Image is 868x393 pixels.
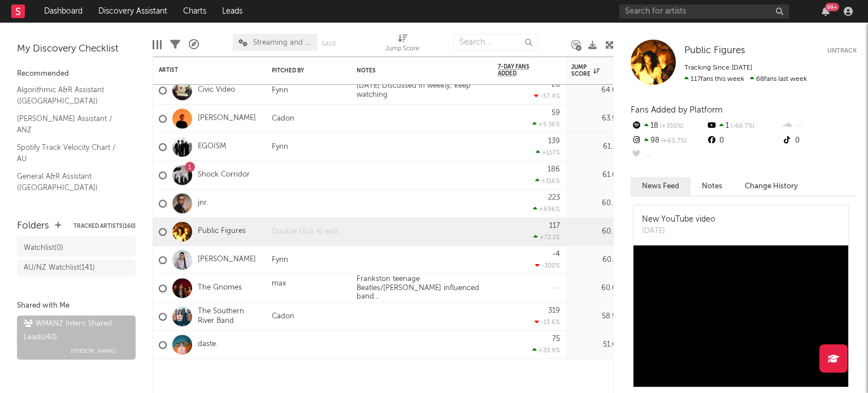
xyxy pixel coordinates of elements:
[535,262,560,270] div: -300 %
[24,317,126,344] div: WMANZ Intern Shared Leads ( 40 )
[533,206,560,213] div: +696 %
[266,142,294,152] div: Fynn
[71,344,116,358] span: [PERSON_NAME]
[631,177,691,196] button: News Feed
[385,42,419,56] div: Jump Score
[631,133,706,148] div: 98
[189,28,199,61] div: A&R Pipeline
[266,256,294,265] div: Fynn
[535,319,560,326] div: -13.6 %
[159,67,244,74] div: Artist
[357,275,487,301] div: Frankston teenage Beatles/[PERSON_NAME] influenced band
[198,198,209,208] a: jnr.
[17,219,49,233] div: Folders
[198,340,218,349] a: daste.
[253,39,312,46] span: Streaming and Audience Overview (copy)
[17,113,124,136] a: [PERSON_NAME] Assistant / ANZ
[548,194,560,201] div: 223
[17,67,136,81] div: Recommended
[571,310,617,323] div: 58.9
[552,335,560,343] div: 75
[571,253,617,267] div: 60.1
[498,63,543,77] span: 7-Day Fans Added
[552,251,560,258] div: -4
[536,149,560,157] div: +117 %
[631,106,723,114] span: Fans Added by Platform
[684,76,807,83] span: 68 fans last week
[631,148,706,163] div: --
[642,226,715,237] div: [DATE]
[706,133,781,148] div: 0
[729,123,754,129] span: -66.7 %
[198,283,242,293] a: The Gnomes
[272,67,328,74] div: Pitched By
[571,140,617,154] div: 61.2
[571,112,617,126] div: 63.9
[571,225,617,239] div: 60.3
[351,275,492,301] div: - 59k views
[170,28,180,61] div: Filters
[571,84,617,97] div: 64.0
[532,121,560,128] div: +5.36 %
[571,338,617,352] div: 51.6
[548,307,560,314] div: 319
[684,45,745,57] a: Public Figures
[571,282,617,295] div: 60.0
[782,119,857,133] div: --
[659,138,687,144] span: +60.7 %
[24,261,95,275] div: AU/NZ Watchlist ( 141 )
[571,169,617,182] div: 61.0
[198,307,261,326] a: The Southern River Band
[548,137,560,145] div: 139
[571,197,617,210] div: 60.3
[782,133,857,148] div: 0
[198,170,250,180] a: Shock Corridor
[17,141,124,165] a: Spotify Track Velocity Chart / AU
[322,41,336,47] button: Save
[548,166,560,173] div: 186
[357,67,470,74] div: Notes
[532,347,560,355] div: +33.9 %
[17,84,124,107] a: Algorithmic A&R Assistant ([GEOGRAPHIC_DATA])
[552,109,560,116] div: 59
[198,114,256,123] a: [PERSON_NAME]
[534,93,560,100] div: -57.4 %
[691,177,734,196] button: Notes
[385,28,419,61] div: Jump Score
[198,85,235,95] a: Civic Video
[453,34,538,51] input: Search...
[552,81,560,88] div: 26
[734,177,809,196] button: Change History
[533,234,560,241] div: +72.1 %
[549,222,560,230] div: 117
[827,45,857,57] button: Untrack
[571,64,600,77] div: Jump Score
[631,119,706,133] div: 18
[825,3,839,11] div: 99 +
[266,86,294,95] div: Fynn
[535,178,560,185] div: +116 %
[619,5,789,19] input: Search for artists
[684,64,752,71] span: Tracking Since: [DATE]
[153,28,162,61] div: Edit Columns
[822,7,830,16] button: 99+
[17,226,136,257] a: International Watchlist(0)
[17,170,124,193] a: General A&R Assistant ([GEOGRAPHIC_DATA])
[684,46,745,55] span: Public Figures
[351,81,492,99] div: [DATE] Discussed in weekly; keep watching
[17,299,136,313] div: Shared with Me
[198,142,226,152] a: EGOISM
[17,42,136,56] div: My Discovery Checklist
[658,123,683,129] span: +350 %
[17,316,136,360] a: WMANZ Intern Shared Leads(40)[PERSON_NAME]
[17,260,136,277] a: AU/NZ Watchlist(141)
[198,227,246,236] a: Public Figures
[642,214,715,226] div: New YouTube video
[17,199,124,222] a: Spotify Search Virality Chart / AU-[GEOGRAPHIC_DATA]
[73,223,136,229] button: Tracked Artists(160)
[266,312,300,321] div: Cadon
[706,119,781,133] div: 1
[266,279,292,297] div: max
[198,255,256,265] a: [PERSON_NAME]
[684,76,744,83] span: 117 fans this week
